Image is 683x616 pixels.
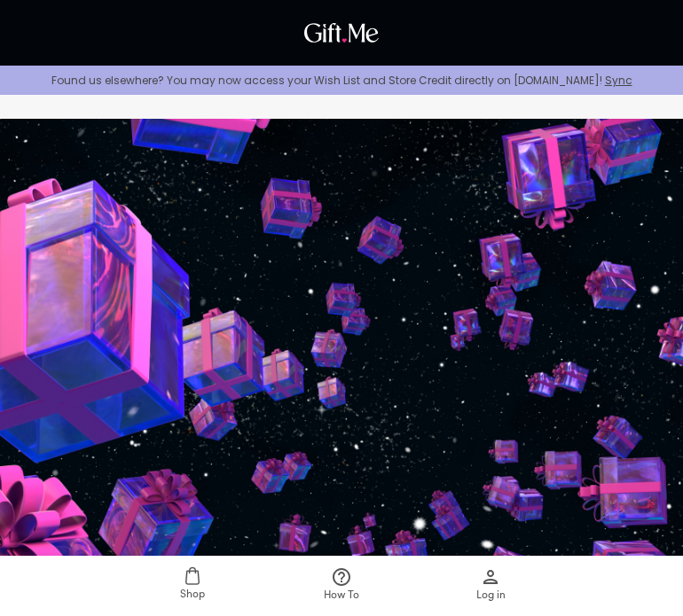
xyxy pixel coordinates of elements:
a: Log in [416,556,565,616]
a: Shop [118,556,267,616]
a: Sync [605,73,632,88]
span: Shop [180,587,205,604]
a: How To [267,556,416,616]
span: Log in [476,588,506,604]
span: How To [324,588,359,604]
p: Found us elsewhere? You may now access your Wish List and Store Credit directly on [DOMAIN_NAME]! [14,73,669,88]
img: GiftMe Logo [300,19,383,47]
